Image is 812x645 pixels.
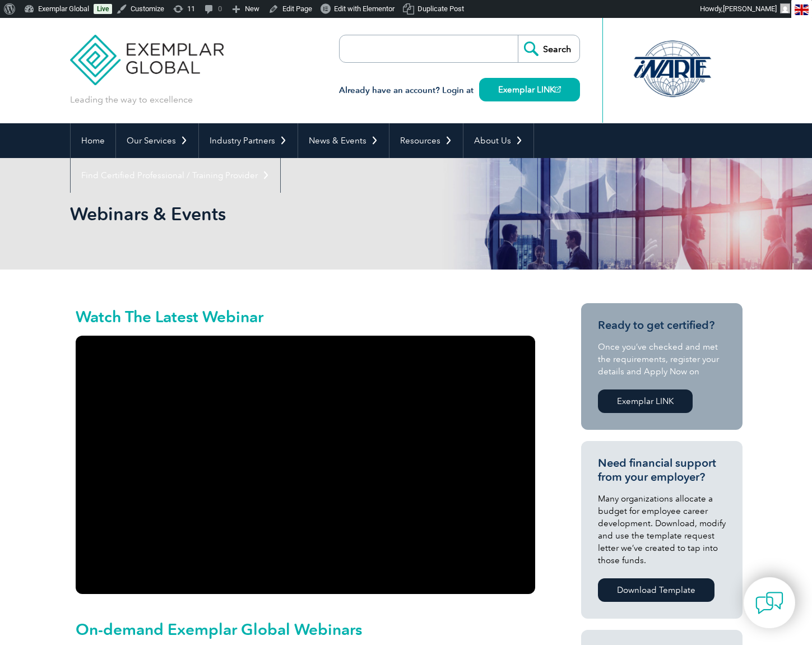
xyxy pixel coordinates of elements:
p: Leading the way to excellence [70,94,193,106]
img: open_square.png [555,86,561,92]
h1: Webinars & Events [70,203,500,225]
span: [PERSON_NAME] [723,4,777,13]
input: Search [518,35,579,62]
h3: Need financial support from your employer? [598,456,726,484]
p: Many organizations allocate a budget for employee career development. Download, modify and use th... [598,493,726,567]
a: Resources [389,123,463,158]
a: Live [94,4,112,14]
a: Home [71,123,115,158]
a: Exemplar LINK [479,78,580,101]
a: Find Certified Professional / Training Provider [71,158,280,193]
a: News & Events [298,123,389,158]
h2: Watch The Latest Webinar [76,309,535,324]
h3: Already have an account? Login at [339,83,580,98]
img: en [795,4,809,15]
a: Download Template [598,578,714,602]
h2: On-demand Exemplar Global Webinars [76,620,535,638]
iframe: YouTube video player [76,336,535,594]
a: About Us [463,123,533,158]
span: Edit with Elementor [334,4,395,13]
p: Once you’ve checked and met the requirements, register your details and Apply Now on [598,341,726,378]
a: Industry Partners [199,123,298,158]
a: Exemplar LINK [598,389,693,413]
img: contact-chat.png [755,589,783,617]
img: Exemplar Global [70,18,224,85]
a: Our Services [116,123,198,158]
h3: Ready to get certified? [598,318,726,332]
